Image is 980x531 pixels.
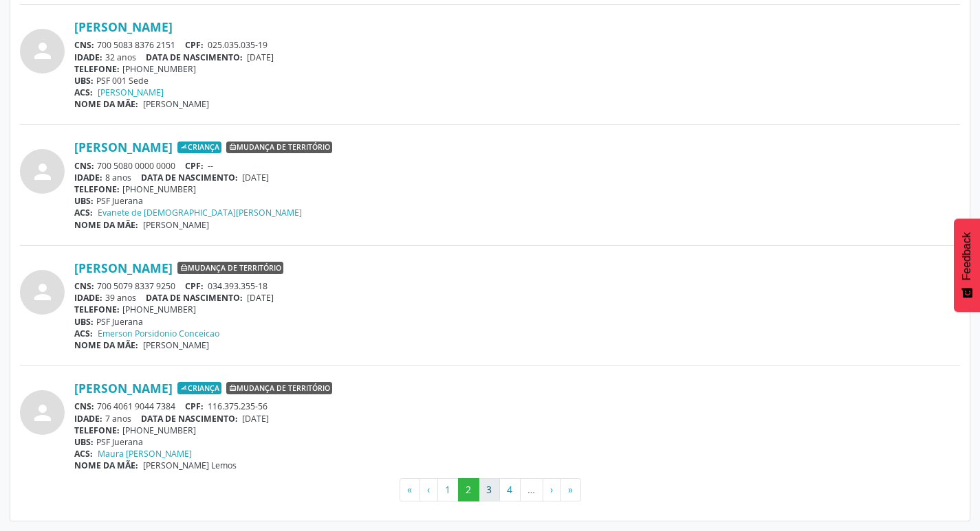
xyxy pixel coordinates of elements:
span: TELEFONE: [74,63,120,75]
a: [PERSON_NAME] [74,19,173,34]
i: person [30,400,55,425]
div: [PHONE_NUMBER] [74,63,960,75]
div: 32 anos [74,52,960,63]
div: PSF 001 Sede [74,75,960,87]
span: [PERSON_NAME] [143,98,209,110]
span: CPF: [185,280,204,292]
span: CNS: [74,280,94,292]
button: Go to next page [543,478,561,501]
span: 025.035.035-19 [208,39,268,51]
span: IDADE: [74,172,102,183]
span: CPF: [185,400,204,412]
span: Feedback [961,232,973,280]
button: Go to previous page [420,478,438,501]
span: IDADE: [74,413,102,425]
a: [PERSON_NAME] [98,87,164,98]
a: [PERSON_NAME] [74,139,173,155]
span: CNS: [74,39,94,51]
span: IDADE: [74,292,102,304]
span: [PERSON_NAME] [143,339,209,351]
div: 39 anos [74,292,960,304]
span: NOME DA MÃE: [74,98,138,110]
span: ACS: [74,87,93,98]
span: NOME DA MÃE: [74,339,138,351]
span: CNS: [74,160,94,172]
div: PSF Juerana [74,316,960,328]
div: PSF Juerana [74,195,960,207]
span: NOME DA MÃE: [74,460,138,471]
span: UBS: [74,195,94,207]
span: 116.375.235-56 [208,400,268,412]
div: [PHONE_NUMBER] [74,425,960,436]
span: Criança [177,382,221,394]
span: CPF: [185,160,204,172]
span: Mudança de território [226,382,332,394]
span: NOME DA MÃE: [74,219,138,231]
button: Go to page 1 [437,478,459,501]
div: 706 4061 9044 7384 [74,400,960,412]
div: 7 anos [74,413,960,425]
div: 700 5083 8376 2151 [74,39,960,51]
span: CNS: [74,400,94,412]
a: [PERSON_NAME] [74,260,173,275]
span: 034.393.355-18 [208,280,268,292]
span: [PERSON_NAME] [143,219,209,231]
button: Go to first page [400,478,420,501]
button: Feedback - Mostrar pesquisa [954,218,980,312]
button: Go to page 4 [499,478,521,501]
button: Go to last page [560,478,581,501]
ul: Pagination [20,478,960,501]
span: TELEFONE: [74,425,120,436]
button: Go to page 2 [458,478,479,501]
span: UBS: [74,316,94,328]
button: Go to page 3 [479,478,500,501]
span: Criança [177,142,221,154]
span: -- [208,160,213,172]
span: DATA DE NASCIMENTO: [141,172,238,183]
span: TELEFONE: [74,304,120,315]
a: Evanete de [DEMOGRAPHIC_DATA][PERSON_NAME] [98,207,302,218]
i: person [30,280,55,304]
span: DATA DE NASCIMENTO: [141,413,238,425]
div: [PHONE_NUMBER] [74,183,960,195]
span: [DATE] [242,413,269,425]
span: [PERSON_NAME] Lemos [143,460,237,471]
span: [DATE] [242,172,269,183]
span: ACS: [74,448,93,460]
div: 700 5079 8337 9250 [74,280,960,292]
span: CPF: [185,39,204,51]
span: TELEFONE: [74,183,120,195]
div: [PHONE_NUMBER] [74,304,960,315]
div: PSF Juerana [74,436,960,448]
i: person [30,159,55,184]
span: ACS: [74,207,93,218]
div: 700 5080 0000 0000 [74,160,960,172]
span: [DATE] [247,52,274,63]
span: [DATE] [247,292,274,304]
span: DATA DE NASCIMENTO: [146,292,243,304]
span: UBS: [74,75,94,87]
a: [PERSON_NAME] [74,381,173,396]
a: Emerson Porsidonio Conceicao [98,328,219,339]
span: Mudança de território [177,262,283,274]
i: person [30,38,55,63]
a: Maura [PERSON_NAME] [98,448,192,460]
span: ACS: [74,328,93,339]
span: Mudança de território [226,142,332,154]
span: UBS: [74,436,94,448]
span: IDADE: [74,52,102,63]
div: 8 anos [74,172,960,183]
span: DATA DE NASCIMENTO: [146,52,243,63]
